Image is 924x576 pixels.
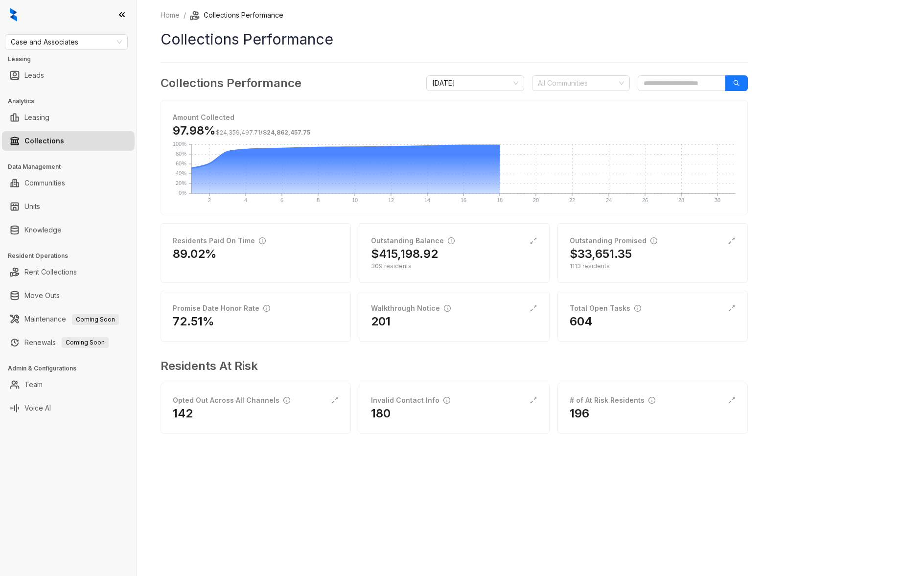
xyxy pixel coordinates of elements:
[173,123,310,138] h3: 97.98%
[570,262,736,271] div: 1113 residents
[2,131,135,151] li: Collections
[8,252,137,260] h3: Resident Operations
[371,235,455,246] div: Outstanding Balance
[530,396,537,404] span: expand-alt
[2,398,135,418] li: Voice AI
[24,131,64,151] a: Collections
[10,8,17,22] img: logo
[642,197,648,203] text: 26
[8,55,137,64] h3: Leasing
[570,246,632,262] h2: $33,651.35
[570,314,592,329] h2: 604
[371,262,537,271] div: 309 residents
[728,304,736,312] span: expand-alt
[443,397,450,404] span: info-circle
[176,151,186,157] text: 80%
[2,66,135,85] li: Leads
[176,161,186,166] text: 60%
[8,162,137,171] h3: Data Management
[569,197,575,203] text: 22
[2,375,135,394] li: Team
[678,197,684,203] text: 28
[24,220,62,240] a: Knowledge
[24,262,77,282] a: Rent Collections
[24,108,49,127] a: Leasing
[263,129,310,136] span: $24,862,457.75
[331,396,339,404] span: expand-alt
[570,303,641,314] div: Total Open Tasks
[8,97,137,106] h3: Analytics
[244,197,247,203] text: 4
[161,28,748,50] h1: Collections Performance
[173,406,193,421] h2: 142
[733,80,740,87] span: search
[280,197,283,203] text: 6
[283,397,290,404] span: info-circle
[570,395,655,406] div: # of At Risk Residents
[72,314,119,325] span: Coming Soon
[173,395,290,406] div: Opted Out Across All Channels
[173,113,234,121] strong: Amount Collected
[184,10,186,21] li: /
[570,406,589,421] h2: 196
[24,375,43,394] a: Team
[263,305,270,312] span: info-circle
[448,237,455,244] span: info-circle
[728,396,736,404] span: expand-alt
[176,180,186,186] text: 20%
[2,220,135,240] li: Knowledge
[2,286,135,305] li: Move Outs
[317,197,320,203] text: 8
[161,74,301,92] h3: Collections Performance
[24,333,109,352] a: RenewalsComing Soon
[530,237,537,245] span: expand-alt
[371,395,450,406] div: Invalid Contact Info
[24,286,60,305] a: Move Outs
[179,190,186,196] text: 0%
[715,197,720,203] text: 30
[259,237,266,244] span: info-circle
[634,305,641,312] span: info-circle
[216,129,310,136] span: /
[606,197,612,203] text: 24
[371,314,391,329] h2: 201
[173,303,270,314] div: Promise Date Honor Rate
[650,237,657,244] span: info-circle
[190,10,283,21] li: Collections Performance
[216,129,260,136] span: $24,359,497.71
[2,262,135,282] li: Rent Collections
[371,303,451,314] div: Walkthrough Notice
[24,197,40,216] a: Units
[648,397,655,404] span: info-circle
[533,197,539,203] text: 20
[159,10,182,21] a: Home
[432,76,518,91] span: August 2025
[424,197,430,203] text: 14
[352,197,358,203] text: 10
[8,364,137,373] h3: Admin & Configurations
[497,197,503,203] text: 18
[2,309,135,329] li: Maintenance
[2,173,135,193] li: Communities
[461,197,466,203] text: 16
[388,197,394,203] text: 12
[11,35,122,49] span: Case and Associates
[161,357,740,375] h3: Residents At Risk
[173,314,214,329] h2: 72.51%
[208,197,211,203] text: 2
[444,305,451,312] span: info-circle
[173,141,186,147] text: 100%
[371,246,438,262] h2: $415,198.92
[2,108,135,127] li: Leasing
[24,173,65,193] a: Communities
[530,304,537,312] span: expand-alt
[24,398,51,418] a: Voice AI
[24,66,44,85] a: Leads
[371,406,391,421] h2: 180
[173,246,217,262] h2: 89.02%
[728,237,736,245] span: expand-alt
[173,235,266,246] div: Residents Paid On Time
[62,337,109,348] span: Coming Soon
[2,333,135,352] li: Renewals
[570,235,657,246] div: Outstanding Promised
